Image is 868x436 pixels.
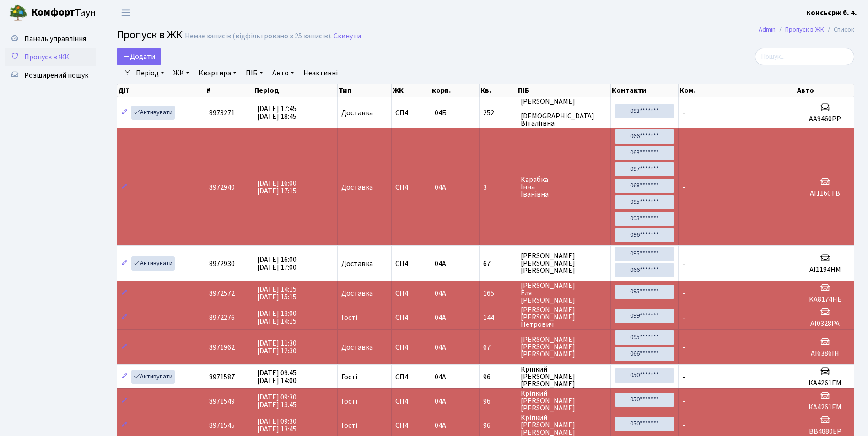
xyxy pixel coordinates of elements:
a: Панель управління [5,30,96,48]
span: 144 [483,314,512,321]
span: Гості [341,398,357,405]
span: 8972940 [209,182,235,192]
span: Гості [341,314,357,321]
span: 8971549 [209,396,235,406]
span: Доставка [341,290,373,297]
a: Пропуск в ЖК [785,25,824,34]
nav: breadcrumb [745,20,868,39]
a: Неактивні [300,65,341,81]
span: 96 [483,398,512,405]
span: СП4 [395,422,427,429]
h5: ВВ4880ЕР [800,427,850,436]
a: ЖК [170,65,193,81]
span: 8971587 [209,372,235,382]
span: - [682,108,685,118]
span: [DATE] 13:00 [DATE] 14:15 [257,308,297,326]
span: 96 [483,373,512,381]
span: Кріпкий [PERSON_NAME] [PERSON_NAME] [521,366,607,388]
a: Консьєрж б. 4. [806,7,857,18]
h5: AI1160TB [800,189,850,198]
span: 04Б [435,108,447,118]
th: # [205,84,253,97]
th: ЖК [392,84,431,97]
th: корп. [431,84,480,97]
b: Консьєрж б. 4. [806,8,857,18]
span: [DATE] 16:00 [DATE] 17:00 [257,255,297,272]
span: Панель управління [24,34,86,44]
span: 04А [435,342,446,352]
span: Кріпкий [PERSON_NAME] [PERSON_NAME] [521,414,607,436]
b: Комфорт [31,5,75,20]
a: Активувати [131,370,175,384]
a: ПІБ [242,65,267,81]
span: Карабка Інна Іванівна [521,176,607,198]
span: 04А [435,259,446,269]
span: [DATE] 09:45 [DATE] 14:00 [257,368,297,386]
span: [PERSON_NAME] Еля [PERSON_NAME] [521,282,607,304]
input: Пошук... [755,48,854,65]
h5: КА4261ЕМ [800,403,850,412]
a: Додати [117,48,161,65]
a: Пропуск в ЖК [5,48,96,66]
span: - [682,420,685,431]
span: [PERSON_NAME] [PERSON_NAME] [PERSON_NAME] [521,336,607,358]
span: 04А [435,313,446,323]
h5: АІ0328РА [800,319,850,328]
span: Доставка [341,344,373,351]
span: 8972572 [209,288,235,298]
span: - [682,288,685,298]
span: 8973271 [209,108,235,118]
span: Пропуск в ЖК [24,52,69,62]
span: - [682,342,685,352]
th: Період [253,84,338,97]
span: [DATE] 14:15 [DATE] 15:15 [257,284,297,302]
th: Дії [117,84,205,97]
th: Тип [338,84,392,97]
a: Авто [269,65,298,81]
span: 04А [435,372,446,382]
a: Активувати [131,256,175,271]
span: [DATE] 11:30 [DATE] 12:30 [257,338,297,356]
span: [DATE] 16:00 [DATE] 17:15 [257,178,297,196]
span: 8971962 [209,342,235,352]
span: СП4 [395,290,427,297]
a: Квартира [195,65,240,81]
span: 96 [483,422,512,429]
span: 8972276 [209,313,235,323]
a: Період [132,65,168,81]
span: Пропуск в ЖК [117,27,183,43]
span: 8972930 [209,259,235,269]
h5: KA8174HE [800,295,850,304]
li: Список [824,25,854,35]
span: Доставка [341,260,373,267]
th: Контакти [611,84,679,97]
span: 04А [435,396,446,406]
a: Admin [759,25,776,34]
span: [PERSON_NAME] [PERSON_NAME] [PERSON_NAME] [521,252,607,274]
span: 04А [435,182,446,192]
div: Немає записів (відфільтровано з 25 записів). [185,32,332,41]
span: - [682,372,685,382]
span: Додати [123,52,155,62]
span: Кріпкий [PERSON_NAME] [PERSON_NAME] [521,390,607,412]
span: СП4 [395,344,427,351]
th: Авто [796,84,854,97]
img: logo.png [9,4,27,22]
span: [DATE] 17:45 [DATE] 18:45 [257,104,297,122]
span: [PERSON_NAME] [DEMOGRAPHIC_DATA] Віталіївна [521,98,607,127]
span: Гості [341,373,357,381]
span: 252 [483,109,512,117]
span: - [682,259,685,269]
span: [PERSON_NAME] [PERSON_NAME] Петрович [521,306,607,328]
span: 3 [483,184,512,191]
span: - [682,396,685,406]
span: [DATE] 09:30 [DATE] 13:45 [257,416,297,434]
a: Розширений пошук [5,66,96,85]
span: Гості [341,422,357,429]
span: Доставка [341,184,373,191]
th: Кв. [480,84,517,97]
span: - [682,182,685,192]
th: Ком. [679,84,796,97]
span: 04А [435,420,446,431]
span: СП4 [395,314,427,321]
